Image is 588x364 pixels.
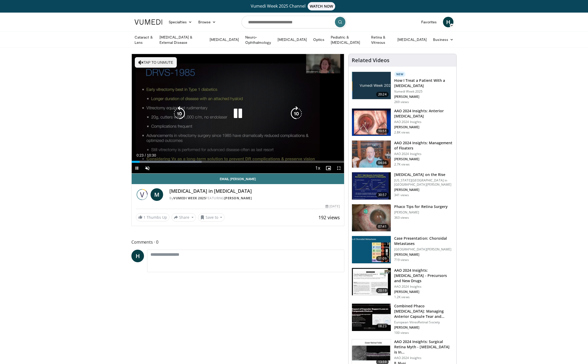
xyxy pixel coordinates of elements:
[394,295,410,299] p: 1.2K views
[376,192,389,197] span: 30:57
[131,250,144,262] a: H
[135,57,177,68] button: Tap to unmute
[142,163,153,173] button: Unmute
[376,324,389,329] span: 08:23
[394,72,406,77] p: New
[352,268,391,295] img: df587403-7b55-4f98-89e9-21b63a902c73.150x105_q85_crop-smart_upscale.jpg
[352,236,391,263] img: 9cedd946-ce28-4f52-ae10-6f6d7f6f31c7.150x105_q85_crop-smart_upscale.jpg
[352,303,453,335] a: 08:23 Combined Phaco [MEDICAL_DATA]: Managing Anterior Capsule Tear and Tampon… European VitreoRe...
[394,78,453,88] h3: How I Treat a Patient With a [MEDICAL_DATA]
[394,95,453,99] p: [PERSON_NAME]
[156,35,206,45] a: [MEDICAL_DATA] & External Disease
[443,17,453,27] a: H
[151,188,163,201] a: M
[169,196,340,201] div: By FEATURING
[173,196,206,200] a: Vumedi Week 2025
[394,34,430,45] a: [MEDICAL_DATA]
[376,224,389,229] span: 07:41
[334,163,344,173] button: Fullscreen
[394,285,453,289] p: AAO 2024 Insights
[352,72,391,99] img: 02d29458-18ce-4e7f-be78-7423ab9bdffd.jpg.150x105_q85_crop-smart_upscale.jpg
[394,178,453,187] p: [US_STATE][GEOGRAPHIC_DATA] in [GEOGRAPHIC_DATA][PERSON_NAME]
[136,188,148,201] img: Vumedi Week 2025
[394,162,410,167] p: 2.7K views
[394,339,453,355] h3: AAO 2024 Insights: Surgical Retina Myth - [MEDICAL_DATA] is In…
[352,172,391,200] img: 4ce8c11a-29c2-4c44-a801-4e6d49003971.150x105_q85_crop-smart_upscale.jpg
[376,288,389,293] span: 20:19
[376,129,389,134] span: 10:51
[352,236,453,264] a: 11:09 Case Presentation: Choroidal Metastases [GEOGRAPHIC_DATA][PERSON_NAME] [PERSON_NAME] 719 views
[394,253,453,257] p: [PERSON_NAME]
[394,89,453,94] p: Vumedi Week 2025
[136,153,143,157] span: 0:23
[172,213,196,222] button: Share
[323,163,334,173] button: Enable picture-in-picture mode
[145,153,146,157] span: /
[394,320,453,324] p: European VitreoRetinal Society
[376,160,389,165] span: 04:36
[169,188,340,194] h4: [MEDICAL_DATA] in [MEDICAL_DATA]
[376,92,389,97] span: 20:24
[352,140,453,168] a: 04:36 AAO 2024 Insights: Management of Floaters AAO 2024 Insights [PERSON_NAME] 2.7K views
[195,17,219,27] a: Browse
[132,163,142,173] button: Pause
[394,100,409,104] p: 269 views
[394,157,453,161] p: [PERSON_NAME]
[394,152,453,156] p: AAO 2024 Insights
[394,303,453,319] h3: Combined Phaco [MEDICAL_DATA]: Managing Anterior Capsule Tear and Tampon…
[418,17,440,27] a: Favorites
[352,57,389,63] h4: Related Videos
[135,19,162,25] img: VuMedi Logo
[394,204,448,209] h3: Phaco Tips for Retina Surgery
[352,172,453,200] a: 30:57 [MEDICAL_DATA] on the Rise [US_STATE][GEOGRAPHIC_DATA] in [GEOGRAPHIC_DATA][PERSON_NAME] [P...
[147,153,156,157] span: 10:30
[132,174,344,184] a: Email [PERSON_NAME]
[394,120,453,124] p: AAO 2024 Insights
[394,193,409,197] p: 341 views
[198,213,225,222] button: Save to
[352,72,453,104] a: 20:24 New How I Treat a Patient With a [MEDICAL_DATA] Vumedi Week 2025 [PERSON_NAME] 269 views
[352,141,391,168] img: 8e655e61-78ac-4b3e-a4e7-f43113671c25.150x105_q85_crop-smart_upscale.jpg
[352,109,391,136] img: fd942f01-32bb-45af-b226-b96b538a46e6.150x105_q85_crop-smart_upscale.jpg
[328,35,368,45] a: Pediatric & [MEDICAL_DATA]
[394,172,453,177] h3: [MEDICAL_DATA] on the Rise
[376,256,389,261] span: 11:09
[352,304,391,331] img: 09a5a4c3-e86c-4597-82e4-0e3b8dc31a3b.150x105_q85_crop-smart_upscale.jpg
[352,268,453,299] a: 20:19 AAO 2024 Insights: [MEDICAL_DATA] - Precursors and New Drugs AAO 2024 Insights [PERSON_NAME...
[206,34,242,45] a: [MEDICAL_DATA]
[394,247,453,251] p: [GEOGRAPHIC_DATA][PERSON_NAME]
[165,17,195,27] a: Specialties
[131,35,156,45] a: Cataract & Lens
[242,16,346,28] input: Search topics, interventions
[394,108,453,119] h3: AAO 2024 Insights: Anterior [MEDICAL_DATA]
[394,290,453,294] p: [PERSON_NAME]
[135,2,453,10] a: Vumedi Week 2025 ChannelWATCH NOW
[394,125,453,129] p: [PERSON_NAME]
[394,258,409,262] p: 719 views
[394,236,453,246] h3: Case Presentation: Choroidal Metastases
[313,163,323,173] button: Playback Rate
[325,204,340,209] div: [DATE]
[394,130,410,135] p: 2.8K views
[394,325,453,330] p: [PERSON_NAME]
[352,204,453,232] a: 07:41 Phaco Tips for Retina Surgery [PERSON_NAME] 363 views
[394,268,453,283] h3: AAO 2024 Insights: [MEDICAL_DATA] - Precursors and New Drugs
[310,34,328,45] a: Optics
[394,188,453,192] p: [PERSON_NAME]
[242,35,274,45] a: Neuro-Ophthalmology
[308,2,335,10] span: WATCH NOW
[368,35,394,45] a: Retina & Vitreous
[318,214,340,221] span: 192 views
[136,213,169,221] a: 1 Thumbs Up
[143,215,146,220] span: 1
[394,216,409,220] p: 363 views
[131,239,344,245] span: Comments 0
[394,331,409,335] p: 100 views
[394,210,448,215] p: [PERSON_NAME]
[430,34,457,45] a: Business
[224,196,252,200] a: [PERSON_NAME]
[394,140,453,151] h3: AAO 2024 Insights: Management of Floaters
